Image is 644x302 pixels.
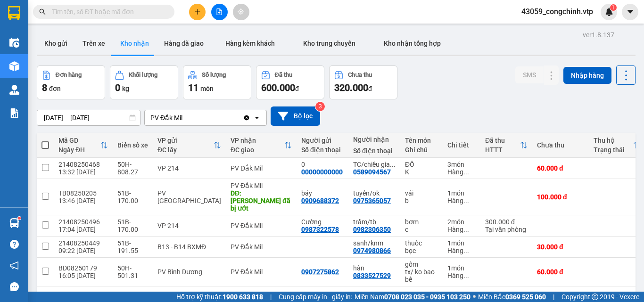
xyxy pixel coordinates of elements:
div: 1 món [447,189,476,197]
div: 0982306350 [353,226,391,233]
img: solution-icon [9,108,19,118]
div: 13:32 [DATE] [58,168,108,176]
div: Người gửi [301,137,344,144]
strong: 0708 023 035 - 0935 103 250 [384,293,471,301]
div: 0909688372 [301,197,339,204]
div: Tên món [405,137,438,144]
span: món [200,85,214,92]
div: tx/ ko bao bể [405,268,438,283]
div: VP 214 [157,164,221,172]
div: 50H-501.31 [117,264,148,279]
div: 51B-170.00 [117,189,148,204]
div: TC/chiều giao dgh [353,161,396,168]
span: Miền Nam [355,292,471,302]
div: 3 món [447,161,476,168]
div: 30.000 đ [537,243,584,251]
div: Người nhận [353,136,396,143]
span: ... [463,247,469,254]
div: VP nhận [231,137,284,144]
span: 0 [115,82,120,93]
div: Thu hộ [594,137,633,144]
img: icon-new-feature [605,8,613,16]
div: 0974980866 [353,247,391,254]
span: plus [194,8,201,15]
div: Chi tiết [447,141,476,149]
button: file-add [211,4,228,20]
div: Hàng thông thường [447,247,476,254]
div: B13 - B14 BXMĐ [157,243,221,251]
span: notification [10,261,19,270]
div: 0589094567 [353,168,391,176]
div: Hàng thông thường [447,226,476,233]
div: Chưa thu [537,141,584,149]
div: 0907275862 [301,268,339,276]
button: Số lượng11món [183,65,251,99]
div: Đơn hàng [56,72,82,78]
span: message [10,282,19,291]
img: warehouse-icon [9,218,19,228]
div: Biển số xe [117,141,148,149]
button: plus [189,4,206,20]
button: Đã thu600.000đ [256,65,324,99]
div: DĐ: bao đã bị ướt [231,189,292,212]
sup: 1 [610,4,617,11]
button: Kho nhận [113,32,157,55]
div: 2 món [447,218,476,226]
span: Miền Bắc [478,292,546,302]
button: caret-down [622,4,638,20]
div: PV Đắk Mil [231,164,292,172]
div: 21408250496 [58,218,108,226]
input: Select a date range. [37,110,140,125]
div: 51B-170.00 [117,218,148,233]
div: 1 món [447,264,476,272]
div: 0987322578 [301,226,339,233]
div: Số điện thoại [301,146,344,154]
span: ... [463,272,469,279]
span: ... [463,197,469,204]
div: ĐỒ [405,161,438,168]
button: Hàng đã giao [157,32,211,55]
button: aim [233,4,249,20]
th: Toggle SortBy [480,133,532,158]
div: Khối lượng [129,72,157,78]
div: gốm [405,261,438,268]
div: TB08250205 [58,189,108,197]
div: b [405,197,438,204]
div: Trạng thái [594,146,633,154]
button: Khối lượng0kg [110,65,178,99]
div: vải [405,189,438,197]
button: Đơn hàng8đơn [37,65,105,99]
div: Số lượng [202,72,226,78]
img: warehouse-icon [9,38,19,48]
div: Số điện thoại [353,147,396,155]
div: thuốc [405,239,438,247]
div: VP 214 [157,222,221,229]
div: c [405,226,438,233]
span: 600.000 [261,82,295,93]
button: Bộ lọc [271,106,320,126]
div: HTTT [485,146,520,154]
div: PV Đắk Mil [231,222,292,229]
div: ver 1.8.137 [583,30,614,40]
div: bảy [301,189,344,197]
div: 60.000 đ [537,164,584,172]
span: file-add [216,8,223,15]
div: Mã GD [58,137,100,144]
span: Kho trung chuyển [303,40,355,47]
div: bơm [405,218,438,226]
img: warehouse-icon [9,61,19,71]
span: question-circle [10,240,19,249]
span: ... [463,168,469,176]
input: Selected PV Đắk Mil. [183,113,184,122]
div: sanh/knm [353,239,396,247]
span: 1 [611,4,615,11]
span: aim [238,8,244,15]
span: ... [463,226,469,233]
span: Cung cấp máy in - giấy in: [279,292,352,302]
div: Ghi chú [405,146,438,154]
button: Nhập hàng [563,67,611,84]
div: PV [GEOGRAPHIC_DATA] [157,189,221,204]
div: Đã thu [485,137,520,144]
div: K [405,168,438,176]
div: BD08250179 [58,264,108,272]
